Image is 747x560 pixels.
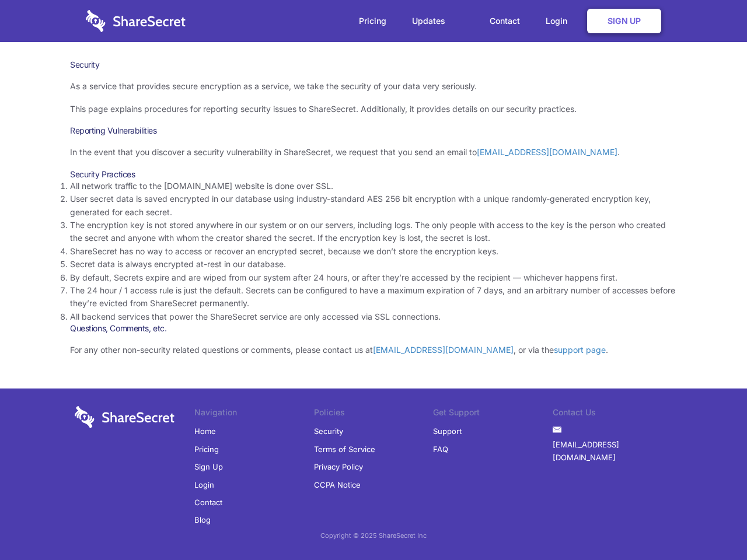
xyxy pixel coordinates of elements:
[194,440,219,458] a: Pricing
[70,258,677,271] li: Secret data is always encrypted at-rest in our database.
[70,169,677,180] h3: Security Practices
[86,10,186,32] img: logo-wordmark-white-trans-d4663122ce5f474addd5e946df7df03e33cb6a1c49d2221995e7729f52c070b2.svg
[534,3,585,39] a: Login
[194,511,211,528] a: Blog
[314,440,375,458] a: Terms of Service
[314,476,361,494] a: CCPA Notice
[70,180,677,192] li: All network traffic to the [DOMAIN_NAME] website is done over SSL.
[70,310,677,323] li: All backend services that power the ShareSecret service are only accessed via SSL connections.
[194,494,222,511] a: Contact
[70,284,677,310] li: The 24 hour / 1 access rule is just the default. Secrets can be configured to have a maximum expi...
[70,146,677,159] p: In the event that you discover a security vulnerability in ShareSecret, we request that you send ...
[433,422,462,440] a: Support
[553,436,672,467] a: [EMAIL_ADDRESS][DOMAIN_NAME]
[70,60,677,70] h1: Security
[70,219,677,245] li: The encryption key is not stored anywhere in our system or on our servers, including logs. The on...
[477,147,617,157] a: [EMAIL_ADDRESS][DOMAIN_NAME]
[554,345,606,355] a: support page
[70,125,677,136] h3: Reporting Vulnerabilities
[347,3,398,39] a: Pricing
[70,323,677,334] h3: Questions, Comments, etc.
[194,422,216,440] a: Home
[433,440,448,458] a: FAQ
[194,476,214,494] a: Login
[70,271,677,284] li: By default, Secrets expire and are wiped from our system after 24 hours, or after they’re accesse...
[373,345,514,355] a: [EMAIL_ADDRESS][DOMAIN_NAME]
[194,406,314,422] li: Navigation
[553,406,672,422] li: Contact Us
[70,80,677,93] p: As a service that provides secure encryption as a service, we take the security of your data very...
[478,3,532,39] a: Contact
[75,406,174,428] img: logo-wordmark-white-trans-d4663122ce5f474addd5e946df7df03e33cb6a1c49d2221995e7729f52c070b2.svg
[314,458,363,475] a: Privacy Policy
[587,9,661,33] a: Sign Up
[70,192,677,219] li: User secret data is saved encrypted in our database using industry-standard AES 256 bit encryptio...
[70,344,677,356] p: For any other non-security related questions or comments, please contact us at , or via the .
[70,103,677,116] p: This page explains procedures for reporting security issues to ShareSecret. Additionally, it prov...
[194,458,223,475] a: Sign Up
[70,245,677,258] li: ShareSecret has no way to access or recover an encrypted secret, because we don’t store the encry...
[314,406,434,422] li: Policies
[433,406,553,422] li: Get Support
[314,422,343,440] a: Security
